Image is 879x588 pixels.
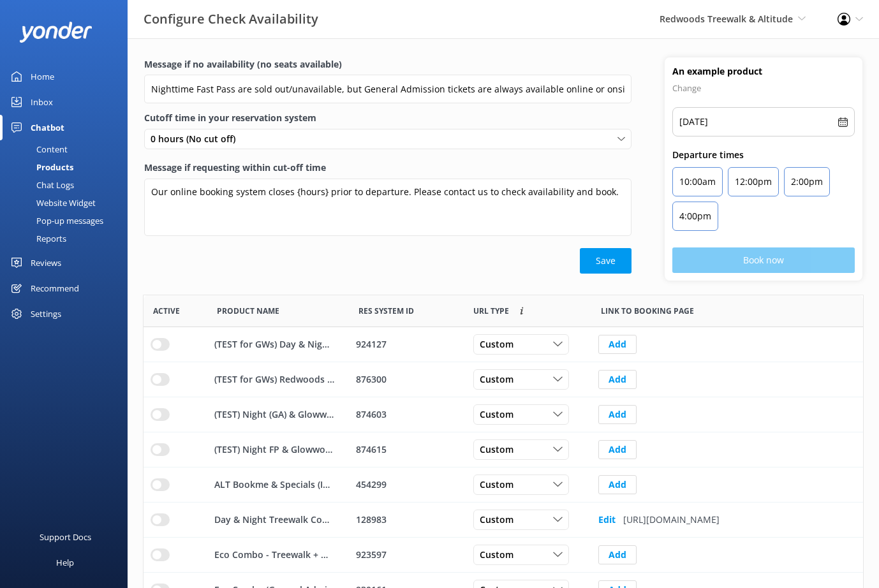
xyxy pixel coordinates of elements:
[144,467,863,503] div: row
[580,248,632,274] button: Save
[660,13,793,25] span: Redwoods Treewalk & Altitude
[8,212,103,230] div: Pop-up messages
[679,174,716,189] p: 10:00am
[358,305,414,317] span: Res System ID
[480,513,521,527] span: Custom
[8,230,66,247] div: Reports
[480,372,521,386] span: Custom
[144,538,863,573] div: row
[672,65,855,78] h4: An example product
[598,370,637,389] button: Add
[598,475,637,494] button: Add
[480,443,521,457] span: Custom
[144,432,863,467] div: row
[601,305,694,317] span: Link to booking page
[214,443,334,457] p: (TEST) Night FP & Glowworms
[8,230,128,247] a: Reports
[8,176,128,194] a: Chat Logs
[473,305,509,317] span: Link to booking page
[672,148,855,162] p: Departure times
[8,158,128,176] a: Products
[31,115,64,140] div: Chatbot
[214,372,334,386] p: (TEST for GWs) Redwoods Treewalk (Daytime)
[214,408,334,422] p: (TEST) Night (GA) & Glowworms
[480,408,521,422] span: Custom
[480,337,521,351] span: Custom
[144,362,863,397] div: row
[672,80,855,96] p: Change
[791,174,823,189] p: 2:00pm
[598,507,616,533] button: Edit
[8,158,73,176] div: Products
[8,212,128,230] a: Pop-up messages
[8,140,128,158] a: Content
[8,194,96,212] div: Website Widget
[144,161,632,175] label: Message if requesting within cut-off time
[31,89,53,115] div: Inbox
[56,550,74,575] div: Help
[480,548,521,562] span: Custom
[144,327,863,362] div: row
[356,478,457,492] div: 454299
[31,301,61,327] div: Settings
[214,337,334,351] p: (TEST for GWs) Day & Night Combo (General Admission - [GEOGRAPHIC_DATA])
[144,75,632,103] input: Enter a message
[735,174,772,189] p: 12:00pm
[623,513,720,527] p: [URL][DOMAIN_NAME]
[356,443,457,457] div: 874615
[144,111,632,125] label: Cutoff time in your reservation system
[31,250,61,276] div: Reviews
[144,179,632,236] textarea: Our online booking system closes {hours} prior to departure. Please contact us to check availabil...
[8,176,74,194] div: Chat Logs
[598,440,637,459] button: Add
[598,335,637,354] button: Add
[8,194,128,212] a: Website Widget
[19,22,92,43] img: yonder-white-logo.png
[8,140,68,158] div: Content
[144,57,632,71] label: Message if no availability (no seats available)
[598,405,637,424] button: Add
[480,478,521,492] span: Custom
[144,9,318,29] h3: Configure Check Availability
[356,408,457,422] div: 874603
[153,305,180,317] span: Active
[144,503,863,538] div: row
[144,397,863,432] div: row
[356,372,457,386] div: 876300
[151,132,243,146] span: 0 hours (No cut off)
[217,305,279,317] span: Product Name
[214,513,334,527] p: Day & Night Treewalk Combo ([GEOGRAPHIC_DATA])
[31,64,54,89] div: Home
[40,524,91,550] div: Support Docs
[679,209,711,224] p: 4:00pm
[356,337,457,351] div: 924127
[598,513,616,526] b: Edit
[598,545,637,564] button: Add
[214,478,334,492] p: ALT Bookme & Specials (INTERNAL USE)
[679,114,708,129] p: [DATE]
[31,276,79,301] div: Recommend
[356,513,457,527] div: 128983
[214,548,334,562] p: Eco Combo - Treewalk + Nightlights + Glowworms ([GEOGRAPHIC_DATA])
[356,548,457,562] div: 923597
